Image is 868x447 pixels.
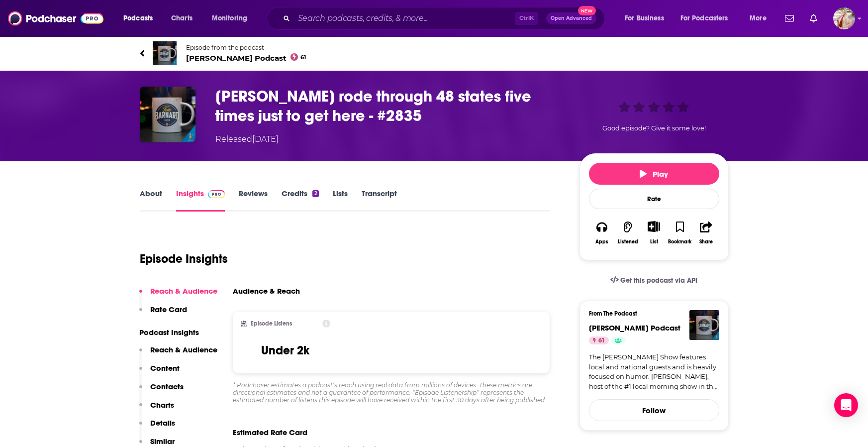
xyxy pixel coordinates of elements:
div: Open Intercom Messenger [834,393,858,417]
button: Show More Button [644,221,664,232]
p: Podcast Insights [139,328,217,337]
a: Lists [333,189,348,212]
h3: From The Podcast [589,310,711,317]
input: Search podcasts, credits, & more... [294,10,515,26]
img: Podchaser Pro [208,190,225,198]
h3: Tony Price rode through 48 states five times just to get here - #2835 [215,87,564,125]
button: open menu [205,10,260,26]
span: More [750,11,767,25]
span: Get this podcast via API [620,276,697,285]
img: Podchaser - Follow, Share and Rate Podcasts [8,9,103,28]
span: Monitoring [212,11,247,25]
button: Details [139,418,175,437]
button: Follow [589,399,719,421]
span: [PERSON_NAME] Podcast [186,53,306,63]
div: List [650,238,658,245]
a: Tom Barnard PodcastEpisode from the podcast[PERSON_NAME] Podcast61 [140,41,434,65]
button: Reach & Audience [139,286,217,305]
h3: Audience & Reach [233,286,300,296]
span: 61 [598,336,605,346]
p: Rate Card [150,305,187,314]
button: Open AdvancedNew [546,12,596,24]
a: Show notifications dropdown [781,10,798,27]
button: Bookmark [667,215,693,251]
div: Listened [618,239,638,245]
button: Reach & Audience [139,345,217,363]
img: Tom Barnard Podcast [153,41,177,65]
p: Reach & Audience [150,286,217,296]
a: Transcript [362,189,397,212]
a: Reviews [239,189,268,212]
span: Open Advanced [551,16,592,21]
p: Details [150,418,175,428]
span: Play [640,169,668,179]
span: Podcasts [123,11,153,25]
div: Search podcasts, credits, & more... [276,7,614,30]
div: Bookmark [668,239,691,245]
span: For Podcasters [680,11,728,25]
button: Share [693,215,719,251]
button: open menu [116,10,166,26]
span: For Business [625,11,664,25]
a: Get this podcast via API [602,268,706,293]
button: Listened [615,215,641,251]
button: Contacts [139,382,184,400]
button: Content [139,363,180,382]
a: Charts [165,10,198,26]
button: Show profile menu [833,7,855,29]
span: Episode from the podcast [186,44,306,51]
button: Play [589,163,719,185]
img: User Profile [833,7,855,29]
a: About [140,189,162,212]
h2: Episode Listens [251,320,292,327]
div: Share [699,239,713,245]
img: Tony Price rode through 48 states five times just to get here - #2835 [140,87,195,142]
button: Apps [589,215,615,251]
p: Charts [150,400,174,410]
button: open menu [743,10,779,26]
a: The [PERSON_NAME] Show features local and national guests and is heavily focused on humor. [PERSO... [589,352,719,391]
span: Good episode? Give it some love! [602,124,706,132]
img: Tom Barnard Podcast [689,310,719,340]
div: Released [DATE] [215,133,279,145]
span: 61 [300,55,306,60]
button: Rate Card [139,305,187,323]
h1: Episode Insights [140,251,228,266]
div: Show More ButtonList [641,215,667,251]
p: Content [150,363,180,373]
h3: Under 2k [261,343,309,358]
a: 61 [589,336,609,344]
p: Contacts [150,382,184,391]
button: open menu [618,10,676,26]
span: New [578,6,596,15]
a: Show notifications dropdown [806,10,821,27]
span: [PERSON_NAME] Podcast [589,323,680,333]
span: Logged in as kmccue [833,7,855,29]
span: Ctrl K [515,12,538,25]
a: Credits2 [282,189,318,212]
button: open menu [674,10,743,26]
div: * Podchaser estimates a podcast’s reach using real data from millions of devices. These metrics a... [233,381,550,404]
span: Estimated Rate Card [233,428,307,437]
div: Rate [589,189,719,209]
a: Tom Barnard Podcast [589,323,680,333]
span: Charts [171,11,193,25]
div: 2 [312,190,318,197]
a: InsightsPodchaser Pro [176,189,225,212]
p: Reach & Audience [150,345,217,354]
p: Similar [150,437,175,446]
button: Charts [139,400,174,419]
div: Apps [595,239,608,245]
